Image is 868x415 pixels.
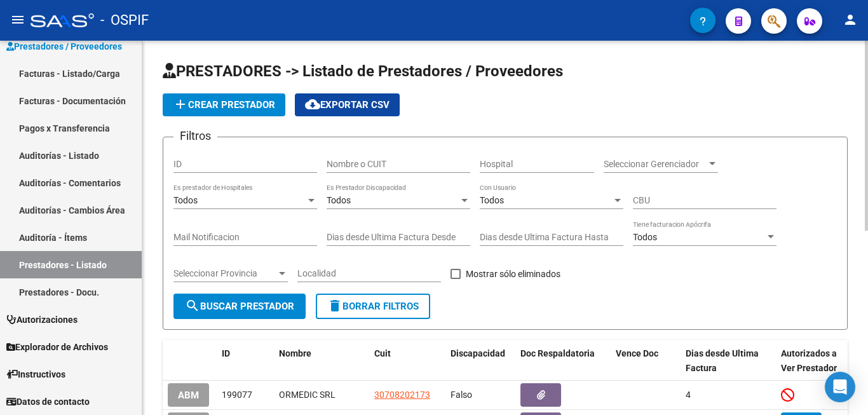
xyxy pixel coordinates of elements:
span: Todos [633,232,657,242]
mat-icon: person [843,12,858,27]
div: Open Intercom Messenger [825,372,855,402]
button: Crear Prestador [163,93,285,116]
span: Seleccionar Gerenciador [604,159,707,170]
mat-icon: delete [327,298,342,313]
span: ID [222,348,230,358]
span: PRESTADORES -> Listado de Prestadores / Proveedores [163,62,563,80]
span: Crear Prestador [173,99,275,111]
span: Todos [327,195,351,205]
datatable-header-cell: Nombre [274,340,369,382]
button: ABM [168,383,209,407]
span: Autorizaciones [6,313,78,327]
div: ORMEDIC SRL [279,388,364,402]
span: Instructivos [6,367,65,381]
span: Doc Respaldatoria [520,348,595,358]
span: Seleccionar Provincia [173,268,276,279]
span: Todos [480,195,504,205]
span: Exportar CSV [305,99,390,111]
datatable-header-cell: Cuit [369,340,445,382]
span: - OSPIF [100,6,149,34]
datatable-header-cell: Discapacidad [445,340,515,382]
span: Nombre [279,348,311,358]
span: Autorizados a Ver Prestador [781,348,837,373]
span: Prestadores / Proveedores [6,39,122,53]
mat-icon: menu [10,12,25,27]
mat-icon: search [185,298,200,313]
datatable-header-cell: Dias desde Ultima Factura [681,340,776,382]
span: ABM [178,390,199,401]
span: Discapacidad [451,348,505,358]
span: Cuit [374,348,391,358]
span: Mostrar sólo eliminados [466,266,560,282]
span: Borrar Filtros [327,301,419,312]
span: Dias desde Ultima Factura [686,348,759,373]
span: Todos [173,195,198,205]
span: 30708202173 [374,390,430,400]
mat-icon: cloud_download [305,97,320,112]
button: Buscar Prestador [173,294,306,319]
span: Vence Doc [616,348,658,358]
span: Datos de contacto [6,395,90,409]
datatable-header-cell: Autorizados a Ver Prestador [776,340,846,382]
datatable-header-cell: Vence Doc [611,340,681,382]
h3: Filtros [173,127,217,145]
span: Falso [451,390,472,400]
span: 4 [686,390,691,400]
span: 199077 [222,390,252,400]
span: Explorador de Archivos [6,340,108,354]
datatable-header-cell: ID [217,340,274,382]
button: Exportar CSV [295,93,400,116]
datatable-header-cell: Doc Respaldatoria [515,340,611,382]
span: Buscar Prestador [185,301,294,312]
button: Borrar Filtros [316,294,430,319]
mat-icon: add [173,97,188,112]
